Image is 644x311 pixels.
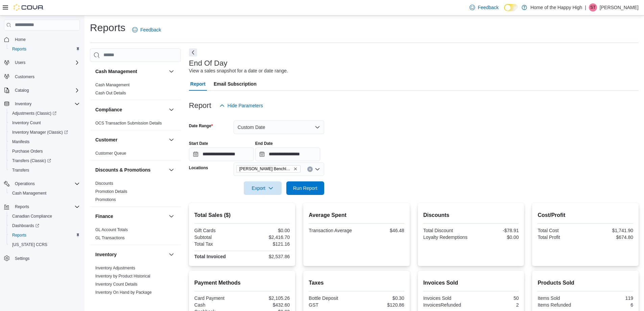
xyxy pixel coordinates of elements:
span: Catalog [12,86,80,94]
label: Date Range [189,123,213,129]
div: View a sales snapshot for a date or date range. [189,67,288,74]
span: Transfers (Classic) [9,157,80,165]
h2: Cost/Profit [538,211,633,219]
span: [PERSON_NAME] Benchlands - Fire & Flower [239,165,292,172]
a: Dashboards [9,222,42,230]
span: Hide Parameters [228,102,263,109]
span: Washington CCRS [9,241,80,249]
span: GL Transactions [95,235,125,241]
h3: Compliance [95,106,122,113]
button: Inventory [12,100,34,108]
span: Inventory Count [12,120,41,126]
a: Cash Management [9,189,49,197]
div: Discounts & Promotions [90,179,181,206]
button: Operations [12,180,38,188]
span: Hinton - Hinton Benchlands - Fire & Flower [236,165,301,173]
span: Export [248,181,278,195]
h2: Taxes [309,279,404,287]
a: GL Account Totals [95,227,128,232]
a: Transfers (Classic) [7,156,82,165]
div: Transaction Average [309,228,355,233]
button: Cash Management [7,188,82,198]
button: Catalog [1,86,82,95]
button: Catalog [12,86,31,94]
button: Discounts & Promotions [95,166,166,173]
div: Items Sold [538,295,584,301]
h2: Payment Methods [194,279,290,287]
div: Gift Cards [194,228,241,233]
span: Purchase Orders [12,149,43,154]
button: Finance [95,213,166,220]
button: Run Report [286,181,324,195]
div: Total Tax [194,241,241,247]
a: Inventory Adjustments [95,266,135,270]
button: Users [1,58,82,67]
div: Bottle Deposit [309,295,355,301]
span: Operations [15,181,35,186]
div: Subtotal [194,235,241,240]
button: Reports [12,203,32,211]
div: $121.16 [243,241,290,247]
button: Home [1,35,82,44]
a: Cash Out Details [95,91,126,95]
a: Adjustments (Classic) [9,109,59,117]
button: Compliance [167,106,175,114]
div: Loyalty Redemptions [423,235,470,240]
div: 2 [472,302,519,308]
div: Sjaan Thomas [589,3,597,12]
h3: Inventory [95,251,117,258]
img: Cova [14,4,44,11]
a: Inventory Manager (Classic) [7,128,82,137]
button: Customer [167,136,175,144]
span: Reports [9,45,80,53]
a: Cash Management [95,83,129,87]
span: Inventory Count Details [95,282,138,287]
span: Catalog [15,88,29,93]
span: Inventory Adjustments [95,265,135,271]
a: Inventory Count [9,119,44,127]
button: Hide Parameters [217,99,266,112]
div: $432.60 [243,302,290,308]
div: 119 [587,295,633,301]
div: Finance [90,226,181,245]
span: Inventory by Product Historical [95,273,150,279]
span: Manifests [9,138,80,146]
a: Purchase Orders [9,147,46,155]
a: Inventory On Hand by Package [95,290,152,295]
span: Users [12,59,80,67]
h3: Cash Management [95,68,137,75]
a: Settings [12,254,32,263]
button: Inventory [1,99,82,109]
div: $2,537.86 [243,254,290,259]
p: | [585,3,586,12]
span: Users [15,60,25,65]
div: Customer [90,149,181,160]
div: $120.86 [358,302,404,308]
div: Total Profit [538,235,584,240]
button: Next [189,48,197,57]
h2: Average Spent [309,211,404,219]
button: Open list of options [315,166,320,172]
span: ST [590,3,595,12]
h3: Discounts & Promotions [95,166,150,173]
a: Customer Queue [95,151,126,156]
a: Home [12,36,28,44]
span: GL Account Totals [95,227,128,232]
span: Reports [15,204,29,209]
button: Manifests [7,137,82,147]
button: Cash Management [167,67,175,75]
button: Operations [1,179,82,188]
a: Inventory Manager (Classic) [9,128,71,136]
span: Email Subscription [214,77,257,91]
a: Feedback [129,23,164,37]
div: InvoicesRefunded [423,302,470,308]
button: Inventory [167,250,175,259]
button: Clear input [307,166,313,172]
span: Reports [12,46,26,52]
div: Total Cost [538,228,584,233]
a: Discounts [95,181,113,186]
div: -$78.91 [472,228,519,233]
div: $46.48 [358,228,404,233]
button: Reports [7,230,82,240]
span: Inventory [12,100,80,108]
